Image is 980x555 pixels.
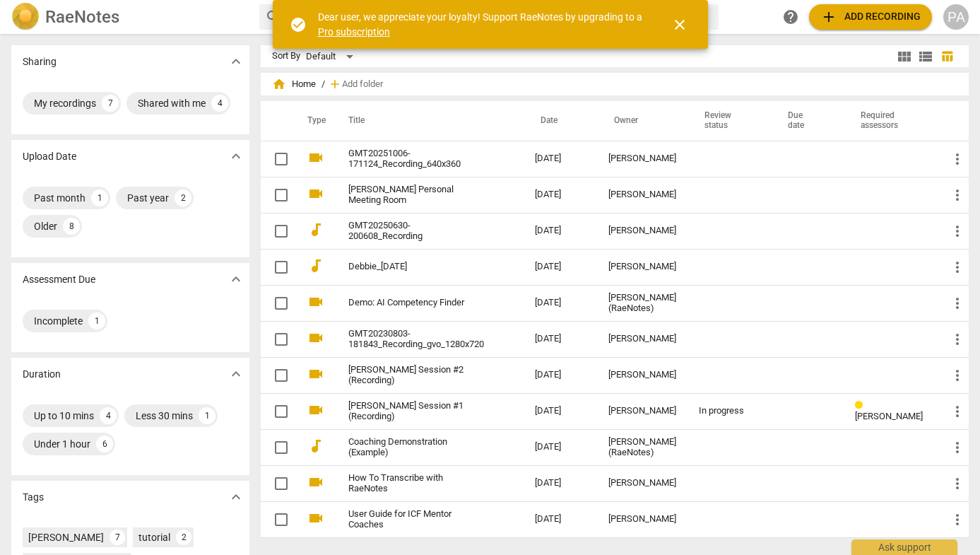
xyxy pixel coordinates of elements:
p: Upload Date [23,149,76,164]
span: more_vert [949,367,966,384]
span: expand_more [228,53,244,70]
button: Tile view [894,46,915,67]
span: videocam [307,293,324,310]
span: videocam [307,474,324,491]
span: videocam [307,510,324,527]
span: more_vert [949,223,966,240]
th: Date [524,101,597,141]
div: [PERSON_NAME] [608,370,676,380]
div: [PERSON_NAME] [608,406,676,416]
div: Older [34,219,57,233]
td: [DATE] [524,141,597,177]
button: Show more [225,269,247,290]
div: 1 [199,407,216,424]
th: Title [331,101,524,141]
p: Duration [23,367,61,382]
span: close [671,16,688,33]
a: LogoRaeNotes [11,3,248,31]
p: Sharing [23,54,57,69]
div: Shared with me [138,96,206,110]
span: more_vert [949,439,966,456]
div: [PERSON_NAME] (RaeNotes) [608,437,676,458]
div: Less 30 mins [136,409,193,423]
span: more_vert [949,259,966,276]
a: [PERSON_NAME] Session #1 (Recording) [348,401,484,422]
span: videocam [307,402,324,419]
button: Show more [225,51,247,72]
span: table_chart [940,49,954,63]
span: expand_more [228,489,244,506]
div: 7 [102,95,119,112]
td: [DATE] [524,357,597,393]
th: Owner [597,101,687,141]
td: [DATE] [524,321,597,357]
span: more_vert [949,511,966,528]
div: tutorial [138,530,170,544]
span: more_vert [949,187,966,204]
span: Review status: in progress [855,400,868,411]
span: Add recording [820,8,921,25]
div: Incomplete [34,314,83,328]
div: 2 [176,530,191,545]
td: [DATE] [524,177,597,213]
span: add [820,8,837,25]
a: Coaching Demonstration (Example) [348,437,484,458]
span: search [265,8,282,25]
div: In progress [699,406,760,416]
span: audiotrack [307,221,324,238]
span: more_vert [949,331,966,348]
img: Logo [11,3,40,31]
p: Tags [23,490,44,505]
button: Show more [225,363,247,385]
span: expand_more [228,366,244,382]
h2: RaeNotes [45,7,119,27]
div: 4 [100,407,117,424]
span: videocam [307,366,324,382]
div: 6 [96,436,113,452]
span: home [272,77,286,91]
span: videocam [307,185,324,202]
span: more_vert [949,403,966,420]
div: [PERSON_NAME] [608,226,676,236]
div: Past year [127,191,169,205]
button: List view [915,46,936,67]
a: GMT20250630-200608_Recording [348,221,484,242]
button: Close [663,8,697,42]
p: Assessment Due [23,272,95,287]
div: 1 [91,189,108,206]
div: Past month [34,191,85,205]
th: Due date [771,101,844,141]
td: [DATE] [524,393,597,429]
a: Pro subscription [318,26,390,37]
div: 2 [175,189,191,206]
div: [PERSON_NAME] [28,530,104,544]
span: more_vert [949,151,966,168]
span: videocam [307,149,324,166]
a: User Guide for ICF Mentor Coaches [348,509,484,530]
a: GMT20251006-171124_Recording_640x360 [348,148,484,170]
div: Sort By [272,51,300,62]
div: PA [943,4,969,30]
div: 7 [110,530,125,545]
span: more_vert [949,295,966,312]
td: [DATE] [524,501,597,537]
div: Under 1 hour [34,437,90,451]
span: Add folder [342,79,383,90]
a: Demo: AI Competency Finder [348,298,484,308]
div: Dear user, we appreciate your loyalty! Support RaeNotes by upgrading to a [318,10,646,39]
button: Show more [225,146,247,167]
div: Up to 10 mins [34,409,94,423]
span: [PERSON_NAME] [855,411,923,421]
td: [DATE] [524,429,597,465]
span: audiotrack [307,257,324,274]
span: view_list [917,48,934,65]
span: / [321,79,325,90]
div: [PERSON_NAME] [608,514,676,525]
a: [PERSON_NAME] Session #2 (Recording) [348,365,484,386]
button: Upload [809,4,932,30]
div: 4 [211,95,228,112]
div: 8 [63,218,80,235]
td: [DATE] [524,249,597,285]
span: videocam [307,329,324,346]
div: [PERSON_NAME] [608,189,676,200]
